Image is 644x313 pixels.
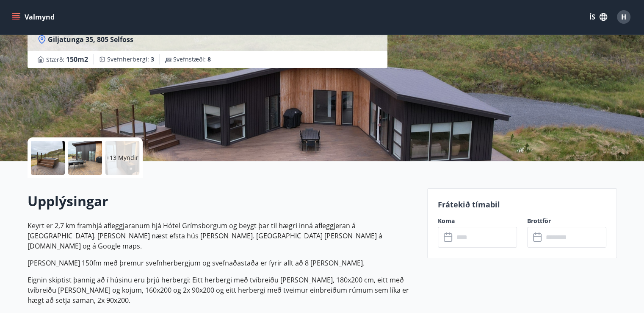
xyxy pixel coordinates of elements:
h2: Upplýsingar [28,192,417,210]
button: menu [10,9,58,25]
p: Eignin skiptist þannig að í húsinu eru þrjú herbergi: Eitt herbergi með tvíbreiðu [PERSON_NAME], ... [28,275,417,305]
p: Frátekið tímabil [438,199,606,210]
label: Koma [438,217,517,225]
span: Stærð : [46,54,88,64]
p: [PERSON_NAME] 150fm með þremur svefnherbergjum og svefnaðastaða er fyrir allt að 8 [PERSON_NAME]. [28,258,417,268]
span: Svefnherbergi : [107,55,154,64]
p: +13 Myndir [106,154,138,162]
span: 8 [207,55,211,63]
span: 150 m2 [66,55,88,64]
span: 3 [151,55,154,63]
p: Keyrt er 2,7 km framhjá afleggjaranum hjá Hótel Grímsborgum og beygt þar til hægri inná afleggjer... [28,221,417,251]
button: H [614,7,634,27]
span: Giljatunga 35, 805 Selfoss [48,35,133,44]
label: Brottför [527,217,606,225]
span: Svefnstæði : [173,55,211,64]
span: H [621,12,626,22]
button: ÍS [585,9,612,25]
